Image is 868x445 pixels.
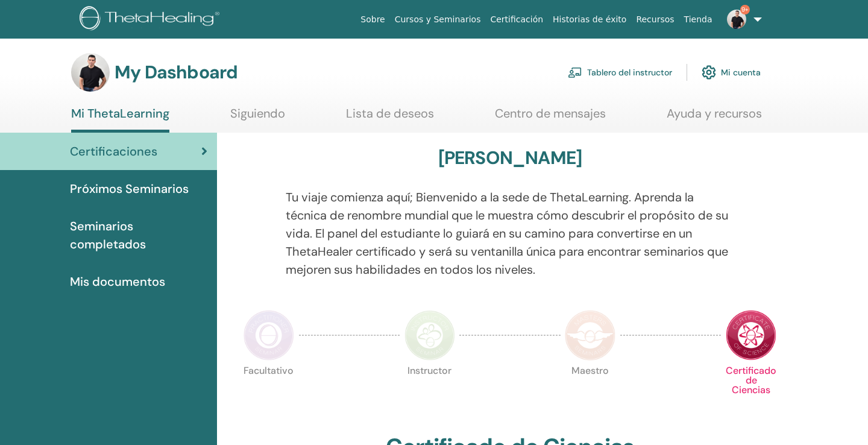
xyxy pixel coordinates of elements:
[485,8,548,31] a: Certificación
[70,217,207,253] span: Seminarios completados
[71,53,110,92] img: default.jpg
[70,180,189,198] span: Próximos Seminarios
[565,310,615,361] img: Master
[631,8,679,31] a: Recursos
[565,366,615,417] p: Maestro
[115,62,237,83] h3: My Dashboard
[356,8,389,31] a: Sobre
[390,8,486,31] a: Cursos y Seminarios
[679,8,717,31] a: Tienda
[702,62,716,83] img: cog.svg
[244,310,294,361] img: Practitioner
[438,147,582,169] h3: [PERSON_NAME]
[727,10,746,29] img: default.jpg
[495,106,606,130] a: Centro de mensajes
[568,67,582,78] img: chalkboard-teacher.svg
[404,366,455,417] p: Instructor
[726,310,776,361] img: Certificate of Science
[740,5,750,14] span: 9+
[70,273,165,291] span: Mis documentos
[70,142,157,160] span: Certificaciones
[230,106,285,130] a: Siguiendo
[404,310,455,361] img: Instructor
[80,6,224,33] img: logo.png
[286,188,735,279] p: Tu viaje comienza aquí; Bienvenido a la sede de ThetaLearning. Aprenda la técnica de renombre mun...
[568,59,672,86] a: Tablero del instructor
[667,106,762,130] a: Ayuda y recursos
[702,59,761,86] a: Mi cuenta
[548,8,631,31] a: Historias de éxito
[244,366,294,417] p: Facultativo
[726,366,776,417] p: Certificado de Ciencias
[346,106,434,130] a: Lista de deseos
[71,106,169,133] a: Mi ThetaLearning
